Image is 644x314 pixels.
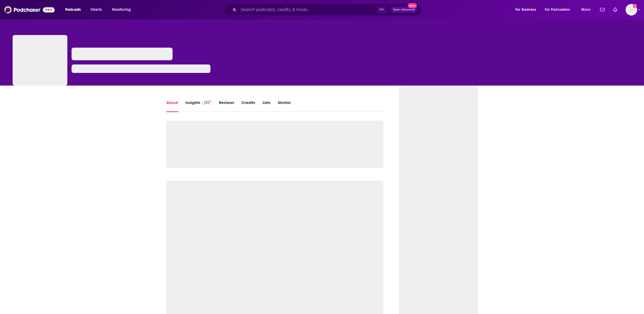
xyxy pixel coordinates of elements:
[377,6,386,13] span: ⌘ K
[626,4,637,16] img: User Profile
[87,6,105,14] a: Charts
[541,6,578,14] button: open menu
[408,3,417,8] span: New
[229,4,427,16] div: Search podcasts, credits, & more...
[263,100,270,112] a: Lists
[512,6,543,14] button: open menu
[202,101,212,105] img: Podchaser Pro
[391,7,417,13] button: Open AdvancedNew
[578,6,597,14] button: open menu
[108,6,138,14] button: open menu
[62,6,88,14] button: open menu
[611,5,619,14] a: Show notifications dropdown
[185,100,212,112] a: InsightsPodchaser Pro
[238,6,377,14] input: Search podcasts, credits, & more...
[581,6,590,13] span: More
[241,100,255,112] a: Credits
[112,6,131,13] span: Monitoring
[633,4,637,8] svg: Add a profile image
[90,6,102,13] span: Charts
[598,5,607,14] a: Show notifications dropdown
[393,8,415,11] span: Open Advanced
[515,6,536,13] span: For Business
[65,6,81,13] span: Podcasts
[626,4,637,16] button: Show profile menu
[278,100,291,112] a: Similar
[166,100,178,112] a: About
[626,4,637,16] span: Logged in as kbastian
[219,100,234,112] a: Reviews
[4,5,55,15] img: Podchaser - Follow, Share and Rate Podcasts
[545,6,570,13] span: For Podcasters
